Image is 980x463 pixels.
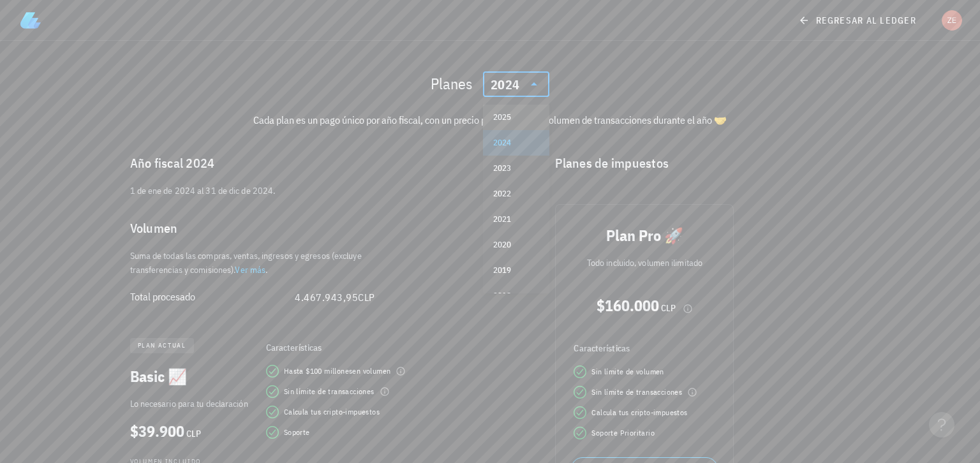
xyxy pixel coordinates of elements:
[493,138,539,148] div: 2024
[566,256,723,270] p: Todo incluido, volumen ilimitado
[545,143,860,184] div: Planes de impuestos
[491,78,519,91] div: 2024
[120,249,401,277] div: Suma de todas las compras, ventas, ingresos y egresos (excluye transferencias y comisiones). .
[942,10,962,31] div: avatar
[120,208,401,249] div: Volumen
[591,427,655,439] span: Soporte Prioritario
[284,406,380,418] span: Calcula tus cripto-impuestos
[130,291,295,303] div: Total procesado
[597,295,659,316] span: $160.000
[186,428,201,439] span: CLP
[130,421,184,441] span: $39.900
[130,366,187,386] span: Basic 📈
[591,365,664,378] span: Sin límite de volumen
[120,184,401,208] div: 1 de ene de 2024 al 31 de dic de 2024.
[483,71,549,97] div: 2024
[358,291,375,304] span: CLP
[493,291,539,301] div: 2018
[591,386,682,399] span: Sin límite de transacciones
[493,112,539,122] div: 2025
[493,265,539,276] div: 2019
[493,163,539,173] div: 2023
[295,291,358,304] span: 4.467.943,95
[120,143,401,184] div: Año fiscal 2024
[493,214,539,224] div: 2021
[138,338,186,353] span: plan actual
[801,15,916,26] span: regresar al ledger
[791,9,926,32] a: regresar al ledger
[606,225,683,246] span: Plan Pro 🚀
[493,189,539,199] div: 2022
[284,365,391,378] span: Hasta $ en volumen
[493,240,539,250] div: 2020
[112,105,868,135] div: Cada plan es un pago único por año fiscal, con un precio proporcional al volumen de transacciones...
[235,264,265,276] a: Ver más
[20,10,41,31] img: LedgiFi
[284,426,310,439] span: Soporte
[661,302,676,314] span: CLP
[284,385,375,398] span: Sin límite de transacciones
[591,406,687,419] span: Calcula tus cripto-impuestos
[310,366,353,376] span: 100 millones
[431,73,473,94] h2: Planes
[130,397,248,411] p: Lo necesario para tu declaración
